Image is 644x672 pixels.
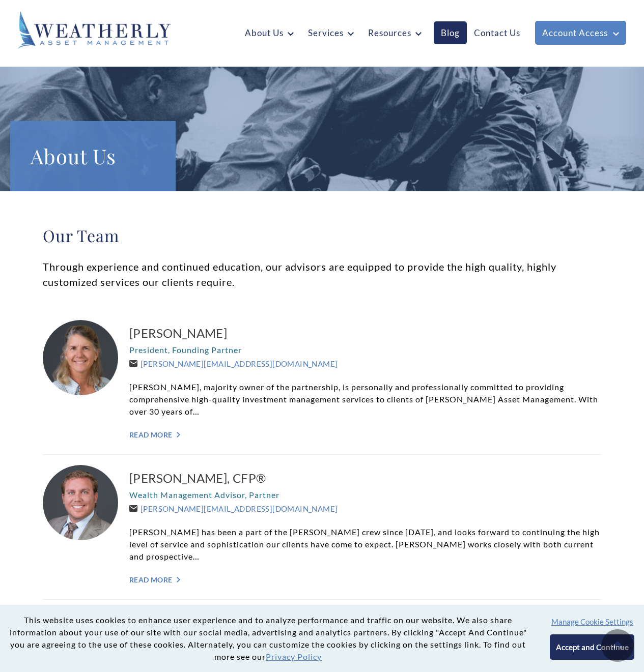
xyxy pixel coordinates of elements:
[535,21,626,45] a: Account Access
[266,652,322,661] a: Privacy Policy
[43,259,601,289] p: Through experience and continued education, our advisors are equipped to provide the high quality...
[467,21,527,44] a: Contact Us
[8,614,528,663] p: This website uses cookies to enhance user experience and to analyze performance and traffic on ou...
[129,325,601,341] a: [PERSON_NAME]
[301,21,361,44] a: Services
[129,504,338,513] a: [PERSON_NAME][EMAIL_ADDRESS][DOMAIN_NAME]
[129,381,601,418] p: [PERSON_NAME], majority owner of the partnership, is personally and professionally committed to p...
[361,21,429,44] a: Resources
[31,141,155,171] h1: About Us
[129,575,601,584] a: Read More ">
[129,470,601,486] a: [PERSON_NAME], CFP®
[550,634,634,660] button: Accept and Continue
[238,21,301,44] a: About Us
[43,225,601,246] h2: Our Team
[129,359,338,368] a: [PERSON_NAME][EMAIL_ADDRESS][DOMAIN_NAME]
[129,430,601,439] a: Read More ">
[129,344,601,356] p: President, Founding Partner
[551,617,633,626] button: Manage Cookie Settings
[18,11,171,49] img: Weatherly
[129,526,601,563] p: [PERSON_NAME] has been a part of the [PERSON_NAME] crew since [DATE], and looks forward to contin...
[129,489,601,501] p: Wealth Management Advisor, Partner
[434,21,467,44] a: Blog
